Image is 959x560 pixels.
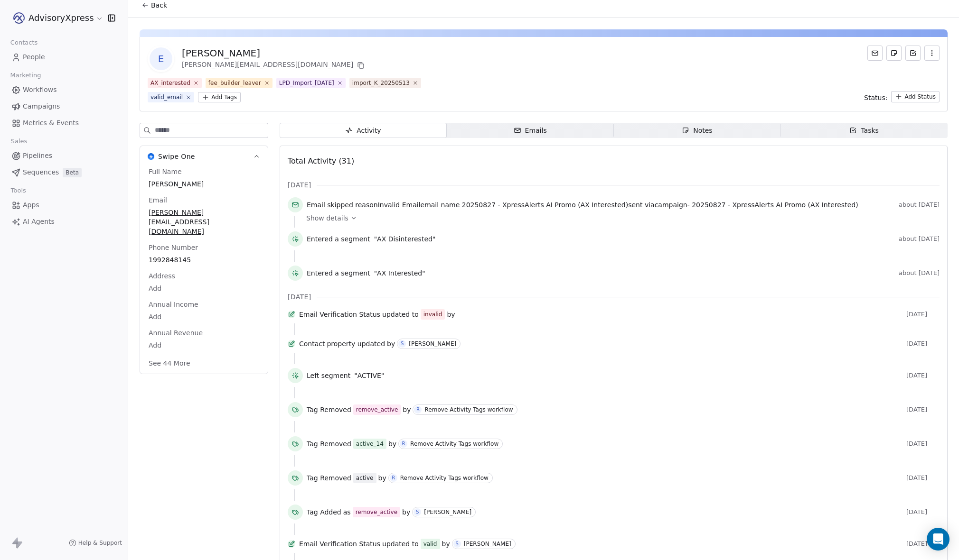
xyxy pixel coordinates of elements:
span: Beta [63,168,82,177]
span: Email Verification Status [299,310,380,319]
span: [DATE] [906,406,940,413]
span: "AX Interested" [374,268,425,278]
div: S [416,508,419,516]
span: Contacts [6,36,42,50]
a: SequencesBeta [8,165,120,180]
div: Open Intercom Messenger [927,528,950,551]
span: 20250827 - XpressAlerts AI Promo (AX Interested) [692,201,858,209]
span: Full Name [147,167,184,176]
img: AX_logo_device_1080.png [13,12,25,24]
span: [DATE] [906,474,940,482]
span: [DATE] [906,440,940,448]
span: Add [149,340,259,350]
span: [PERSON_NAME][EMAIL_ADDRESS][DOMAIN_NAME] [149,208,259,236]
button: Add Tags [198,92,241,102]
span: Sales [7,134,31,148]
span: by [388,439,396,449]
div: Remove Activity Tags workflow [424,406,513,413]
div: R [402,440,405,448]
div: [PERSON_NAME] [464,541,511,547]
div: active [356,474,374,482]
a: People [8,49,120,65]
span: by [442,539,450,549]
span: Annual Revenue [147,328,205,338]
span: by [402,507,410,517]
button: Swipe OneSwipe One [140,146,268,167]
span: Back [151,0,167,10]
div: remove_active [356,508,397,516]
div: [PERSON_NAME][EMAIL_ADDRESS][DOMAIN_NAME] [182,60,367,71]
span: Swipe One [158,152,195,161]
span: [DATE] [288,292,311,302]
a: Metrics & Events [8,115,120,131]
a: Help & Support [69,539,122,547]
span: by [378,473,386,483]
div: Remove Activity Tags workflow [410,441,498,447]
span: Address [147,271,177,281]
a: Apps [8,197,120,213]
button: Add Status [891,91,940,102]
div: Remove Activity Tags workflow [400,475,489,481]
div: R [392,474,395,482]
span: updated to [382,539,419,549]
button: AdvisoryXpress [11,10,101,26]
span: Tag Removed [307,473,351,483]
div: Tasks [849,126,879,136]
span: [DATE] [906,540,940,548]
span: [DATE] [906,372,940,379]
span: [DATE] [906,508,940,516]
div: valid_email [150,93,183,101]
span: Total Activity (31) [288,156,354,165]
span: "AX Disinterested" [374,234,436,244]
div: S [455,540,458,548]
a: Campaigns [8,99,120,114]
div: [PERSON_NAME] [182,46,367,60]
span: Status: [864,93,887,102]
div: [PERSON_NAME] [409,340,456,347]
span: AdvisoryXpress [28,12,94,24]
span: by [387,339,395,349]
span: Email Verification Status [299,539,380,549]
div: R [416,406,420,413]
img: Swipe One [148,153,154,160]
span: Annual Income [147,300,200,309]
span: Entered a segment [307,234,370,244]
span: 1992848145 [149,255,259,265]
span: Email skipped [307,201,353,209]
span: Metrics & Events [23,118,79,128]
span: Tools [7,184,30,198]
button: See 44 More [143,355,196,372]
span: reason email name sent via campaign - [307,200,858,210]
a: Pipelines [8,148,120,164]
div: remove_active [356,405,398,414]
span: [DATE] [906,311,940,318]
div: S [401,340,404,348]
div: valid [423,539,437,549]
span: Entered a segment [307,268,370,278]
div: Swipe OneSwipe One [140,167,268,374]
div: [PERSON_NAME] [424,509,471,515]
span: Campaigns [23,101,60,111]
span: as [343,507,351,517]
div: invalid [423,310,442,319]
span: 20250827 - XpressAlerts AI Promo (AX Interested) [462,201,628,209]
a: AI Agents [8,214,120,230]
span: by [447,310,455,319]
span: about [DATE] [899,235,940,243]
div: active_14 [356,440,384,448]
span: People [23,52,45,62]
span: Tag Removed [307,439,351,449]
span: AI Agents [23,217,55,227]
span: Pipelines [23,151,52,161]
span: Sequences [23,167,59,177]
span: Add [149,312,259,321]
span: Show details [306,213,348,223]
span: E [150,47,172,70]
span: Workflows [23,85,57,95]
span: Contact [299,339,325,349]
span: [DATE] [288,180,311,190]
a: Workflows [8,82,120,98]
span: "ACTIVE" [354,371,384,380]
span: [DATE] [906,340,940,348]
span: updated to [382,310,419,319]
